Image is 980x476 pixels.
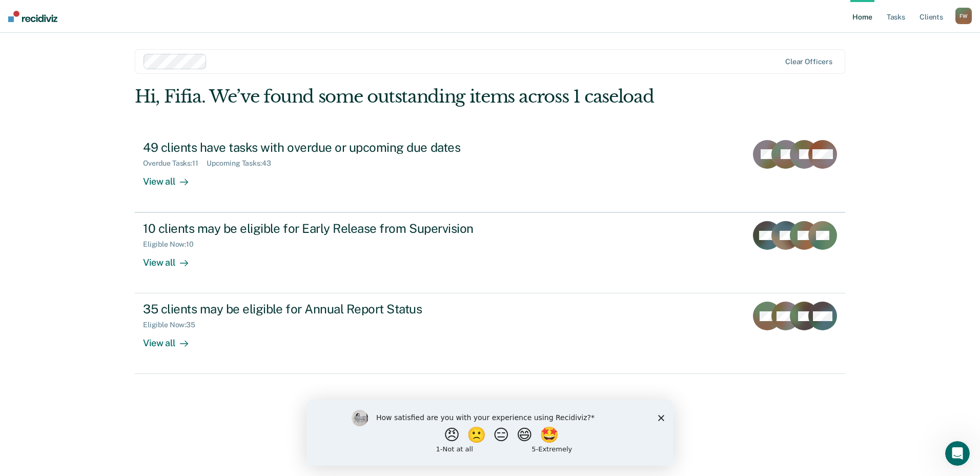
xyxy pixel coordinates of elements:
div: Hi, Fifia. We’ve found some outstanding items across 1 caseload [135,86,703,107]
div: 35 clients may be eligible for Annual Report Status [143,302,503,316]
iframe: Intercom live chat [945,441,970,466]
div: View all [143,329,200,349]
iframe: Survey by Kim from Recidiviz [307,400,673,466]
div: Eligible Now : 10 [143,240,202,249]
div: Upcoming Tasks : 43 [207,159,279,168]
div: Clear officers [785,57,832,66]
button: FW [955,8,972,24]
a: 35 clients may be eligible for Annual Report StatusEligible Now:35View all [135,293,845,374]
div: Eligible Now : 35 [143,321,203,329]
div: F W [955,8,972,24]
div: View all [143,167,200,187]
img: Recidiviz [8,11,57,22]
a: 49 clients have tasks with overdue or upcoming due datesOverdue Tasks:11Upcoming Tasks:43View all [135,132,845,212]
div: 49 clients have tasks with overdue or upcoming due dates [143,140,503,155]
div: Overdue Tasks : 11 [143,159,207,168]
div: View all [143,249,200,269]
div: 10 clients may be eligible for Early Release from Supervision [143,221,503,236]
a: 10 clients may be eligible for Early Release from SupervisionEligible Now:10View all [135,212,845,293]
